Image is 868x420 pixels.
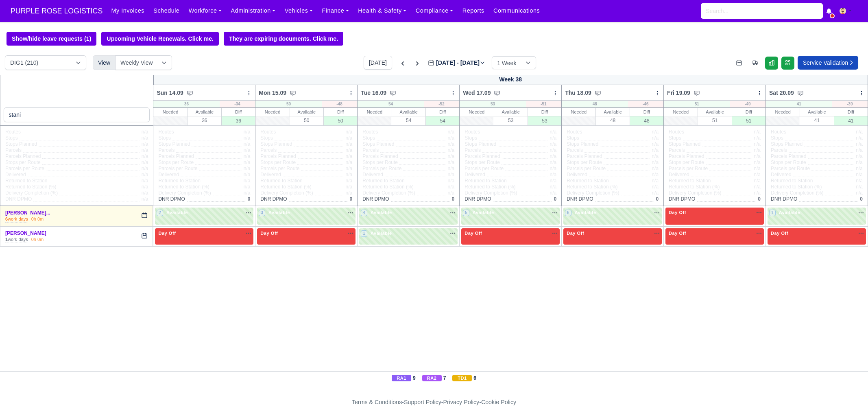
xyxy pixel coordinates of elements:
[860,196,863,202] span: 0
[664,101,730,107] div: 51
[567,153,602,160] span: Parcels Planned
[142,135,148,141] span: n/a
[550,129,556,135] span: n/a
[448,172,455,177] span: n/a
[771,129,786,135] span: Routes
[346,153,353,159] span: n/a
[220,101,255,107] div: -34
[565,210,571,216] span: 6
[754,190,761,196] span: n/a
[489,3,545,19] a: Communications
[856,129,863,135] span: n/a
[31,236,44,243] div: 0h 0m
[5,147,22,153] span: Parcels
[362,184,413,190] span: Returned to Station (%)
[352,399,402,405] a: Terms & Conditions
[465,141,496,147] span: Stops Planned
[628,101,663,107] div: -46
[346,141,353,147] span: n/a
[317,3,353,19] a: Finance
[769,89,794,97] span: Sat 20.09
[260,135,273,141] span: Stops
[244,141,251,147] span: n/a
[142,141,148,147] span: n/a
[350,196,353,202] span: 0
[5,135,18,141] span: Stops
[630,116,663,125] div: 48
[452,196,455,202] span: 0
[652,190,659,196] span: n/a
[165,210,190,215] span: Available
[800,116,833,125] div: 41
[550,141,556,147] span: n/a
[358,101,423,107] div: 54
[754,160,761,165] span: n/a
[259,210,265,216] span: 3
[153,75,868,85] div: Week 38
[4,107,150,122] input: Search contractors...
[669,184,720,190] span: Returned to Station (%)
[565,89,591,97] span: Thu 18.09
[158,190,211,196] span: Delivery Completion (%)
[362,135,375,141] span: Stops
[494,116,528,125] div: 53
[754,178,761,184] span: n/a
[267,210,292,215] span: Available
[771,135,783,141] span: Stops
[652,184,659,190] span: n/a
[652,160,659,165] span: n/a
[652,166,659,171] span: n/a
[260,184,311,190] span: Returned to Station (%)
[244,190,251,196] span: n/a
[667,210,688,215] span: Day Off
[158,160,194,166] span: Stops per Route
[362,153,398,160] span: Parcels Planned
[5,196,32,202] span: DNR DPMO
[158,129,174,135] span: Routes
[448,160,455,165] span: n/a
[652,135,659,141] span: n/a
[669,141,700,147] span: Stops Planned
[322,101,357,107] div: -48
[567,196,593,202] span: DNR DPMO
[244,147,251,153] span: n/a
[255,101,321,107] div: 50
[260,160,296,166] span: Stops per Route
[142,178,148,184] span: n/a
[771,153,806,160] span: Parcels Planned
[834,116,868,125] div: 41
[153,108,187,116] div: Needed
[5,172,26,178] span: Delivered
[771,190,823,196] span: Delivery Completion (%)
[567,190,619,196] span: Delivery Completion (%)
[7,3,107,19] a: PURPLE ROSE LOGISTICS
[5,129,21,135] span: Routes
[465,166,504,172] span: Parcels per Route
[158,147,174,153] span: Parcels
[184,3,227,19] a: Workforce
[5,178,47,184] span: Returned to Station
[142,190,148,196] span: n/a
[361,89,386,97] span: Tue 16.09
[754,141,761,147] span: n/a
[158,196,185,202] span: DNR DPMO
[771,178,813,184] span: Returned to Station
[856,166,863,171] span: n/a
[7,32,96,46] button: Show/hide leave requests (1)
[771,184,822,190] span: Returned to Station (%)
[754,147,761,153] span: n/a
[669,178,711,184] span: Returned to Station
[290,116,323,125] div: 50
[698,116,731,125] div: 51
[244,172,251,177] span: n/a
[346,166,353,171] span: n/a
[856,178,863,184] span: n/a
[448,178,455,184] span: n/a
[526,101,561,107] div: -51
[630,108,663,116] div: Diff
[290,108,323,116] div: Available
[771,147,787,153] span: Parcels
[158,172,179,178] span: Delivered
[5,184,56,190] span: Returned to Station (%)
[280,3,318,19] a: Vehicles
